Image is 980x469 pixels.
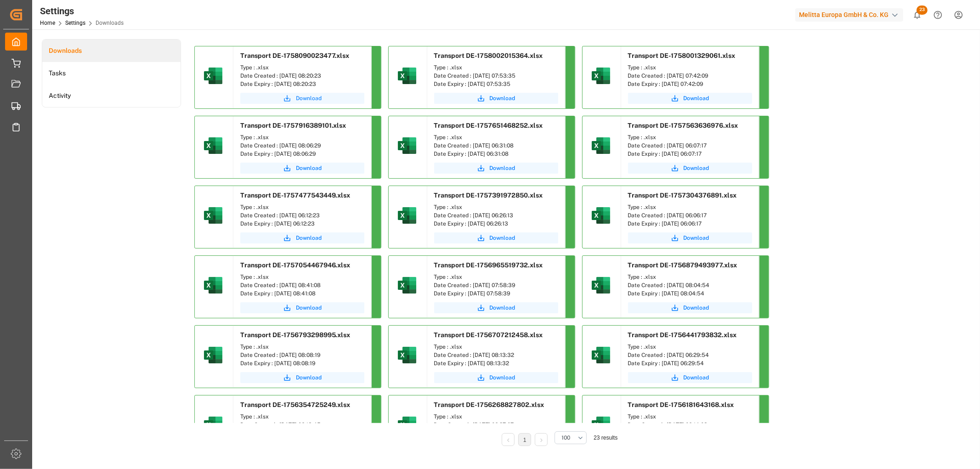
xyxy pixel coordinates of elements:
[434,150,558,158] div: Date Expiry : [DATE] 06:31:08
[296,164,322,172] span: Download
[240,273,364,281] div: Type : .xlsx
[628,203,752,211] div: Type : .xlsx
[240,192,351,199] span: Transport DE-1757477543449.xlsx
[434,343,558,351] div: Type : .xlsx
[628,141,752,150] div: Date Created : [DATE] 06:07:17
[434,80,558,88] div: Date Expiry : [DATE] 07:53:35
[628,421,752,429] div: Date Created : [DATE] 06:14:03
[917,6,928,15] span: 23
[628,372,752,383] a: Download
[240,302,364,313] button: Download
[628,302,752,313] button: Download
[240,372,364,383] a: Download
[628,232,752,243] button: Download
[628,281,752,289] div: Date Created : [DATE] 08:04:54
[434,302,558,313] button: Download
[628,220,752,228] div: Date Expiry : [DATE] 06:06:17
[590,135,612,157] img: microsoft-excel-2019--v1.png
[434,281,558,289] div: Date Created : [DATE] 07:58:39
[42,40,181,62] a: Downloads
[240,232,364,243] button: Download
[628,211,752,220] div: Date Created : [DATE] 06:06:17
[240,401,351,408] span: Transport DE-1756354725249.xlsx
[928,5,948,25] button: Help Center
[518,433,531,446] li: 1
[65,20,85,26] a: Settings
[628,192,737,199] span: Transport DE-1757304376891.xlsx
[240,289,364,298] div: Date Expiry : [DATE] 08:41:08
[434,351,558,359] div: Date Created : [DATE] 08:13:32
[535,433,548,446] li: Next Page
[40,4,124,18] div: Settings
[434,359,558,367] div: Date Expiry : [DATE] 08:13:32
[202,65,224,87] img: microsoft-excel-2019--v1.png
[590,344,612,366] img: microsoft-excel-2019--v1.png
[240,203,364,211] div: Type : .xlsx
[434,232,558,243] a: Download
[628,359,752,367] div: Date Expiry : [DATE] 06:29:54
[434,220,558,228] div: Date Expiry : [DATE] 06:26:13
[240,150,364,158] div: Date Expiry : [DATE] 08:06:29
[240,421,364,429] div: Date Created : [DATE] 06:18:45
[628,80,752,88] div: Date Expiry : [DATE] 07:42:09
[684,304,709,312] span: Download
[434,331,543,339] span: Transport DE-1756707212458.xlsx
[240,343,364,351] div: Type : .xlsx
[490,373,515,382] span: Download
[490,94,515,102] span: Download
[628,401,734,408] span: Transport DE-1756181643168.xlsx
[434,211,558,220] div: Date Created : [DATE] 06:26:13
[42,85,181,107] a: Activity
[628,63,752,72] div: Type : .xlsx
[434,203,558,211] div: Type : .xlsx
[396,274,418,296] img: microsoft-excel-2019--v1.png
[240,93,364,104] button: Download
[434,122,543,129] span: Transport DE-1757651468252.xlsx
[555,431,587,444] button: open menu
[434,163,558,174] button: Download
[434,63,558,72] div: Type : .xlsx
[202,344,224,366] img: microsoft-excel-2019--v1.png
[795,6,907,23] button: Melitta Europa GmbH & Co. KG
[240,412,364,421] div: Type : .xlsx
[628,351,752,359] div: Date Created : [DATE] 06:29:54
[628,273,752,281] div: Type : .xlsx
[628,343,752,351] div: Type : .xlsx
[684,164,709,172] span: Download
[434,289,558,298] div: Date Expiry : [DATE] 07:58:39
[240,211,364,220] div: Date Created : [DATE] 06:12:23
[42,62,181,85] a: Tasks
[795,8,903,22] div: Melitta Europa GmbH & Co. KG
[240,72,364,80] div: Date Created : [DATE] 08:20:23
[240,141,364,150] div: Date Created : [DATE] 08:06:29
[628,412,752,421] div: Type : .xlsx
[240,163,364,174] button: Download
[434,93,558,104] a: Download
[240,63,364,72] div: Type : .xlsx
[434,372,558,383] button: Download
[396,65,418,87] img: microsoft-excel-2019--v1.png
[628,93,752,104] button: Download
[628,150,752,158] div: Date Expiry : [DATE] 06:07:17
[434,52,543,59] span: Transport DE-1758002015364.xlsx
[240,351,364,359] div: Date Created : [DATE] 08:08:19
[907,5,928,25] button: show 23 new notifications
[523,437,527,443] a: 1
[434,141,558,150] div: Date Created : [DATE] 06:31:08
[590,274,612,296] img: microsoft-excel-2019--v1.png
[684,373,709,382] span: Download
[628,122,738,129] span: Transport DE-1757563636976.xlsx
[590,65,612,87] img: microsoft-excel-2019--v1.png
[434,261,543,269] span: Transport DE-1756965519732.xlsx
[396,344,418,366] img: microsoft-excel-2019--v1.png
[296,94,322,102] span: Download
